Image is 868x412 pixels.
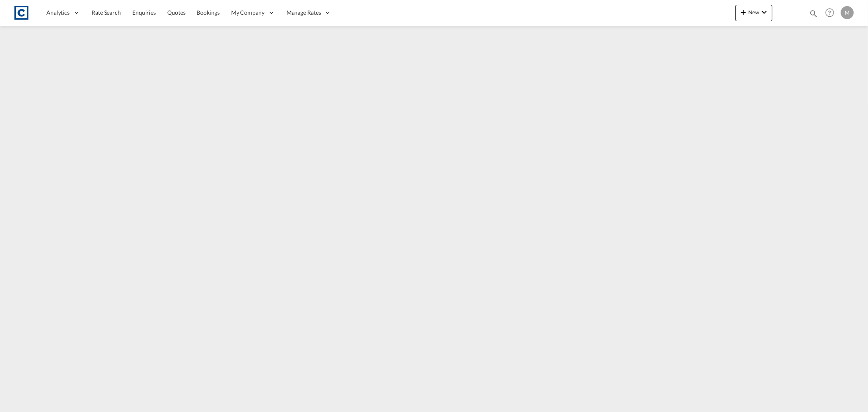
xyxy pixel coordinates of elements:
span: Manage Rates [286,9,321,17]
div: M [841,6,854,19]
span: New [739,9,769,15]
span: Rate Search [92,9,121,16]
span: Help [823,6,837,20]
img: 1fdb9190129311efbfaf67cbb4249bed.jpeg [12,4,31,22]
span: My Company [231,9,265,17]
span: Enquiries [132,9,156,16]
span: Quotes [167,9,185,16]
div: Help [823,6,841,20]
span: Analytics [46,9,70,17]
span: Bookings [197,9,220,16]
md-icon: icon-plus 400-fg [739,7,748,17]
md-icon: icon-magnify [809,9,818,18]
button: icon-plus 400-fgNewicon-chevron-down [735,5,772,21]
md-icon: icon-chevron-down [759,7,769,17]
div: icon-magnify [809,9,818,21]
